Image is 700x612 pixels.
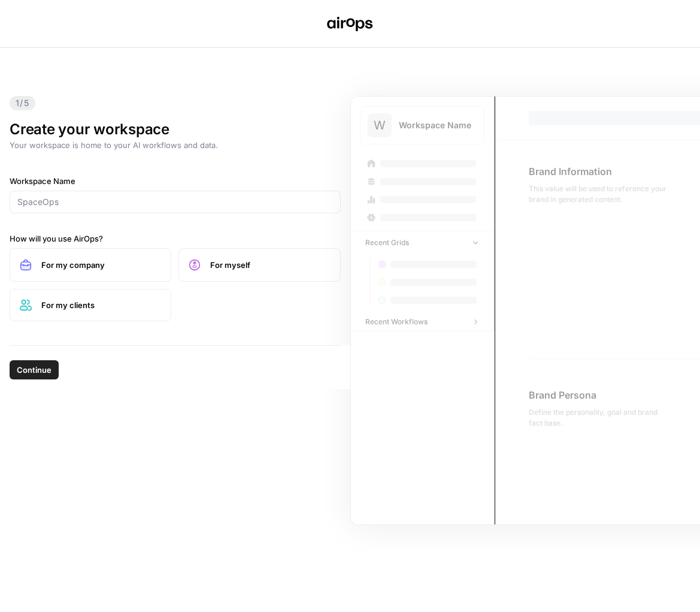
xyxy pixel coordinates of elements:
p: Your workspace is home to your AI workflows and data. [10,139,341,151]
span: For my clients [41,299,161,311]
h1: Create your workspace [10,120,341,139]
input: SpaceOps [17,196,333,208]
label: Workspace Name [10,175,341,187]
span: For my company [41,259,161,271]
label: How will you use AirOps? [10,233,341,245]
span: Continue [17,364,51,376]
span: 1/5 [10,96,35,110]
span: For myself [210,259,330,271]
button: Continue [10,360,59,379]
span: W [374,117,386,134]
